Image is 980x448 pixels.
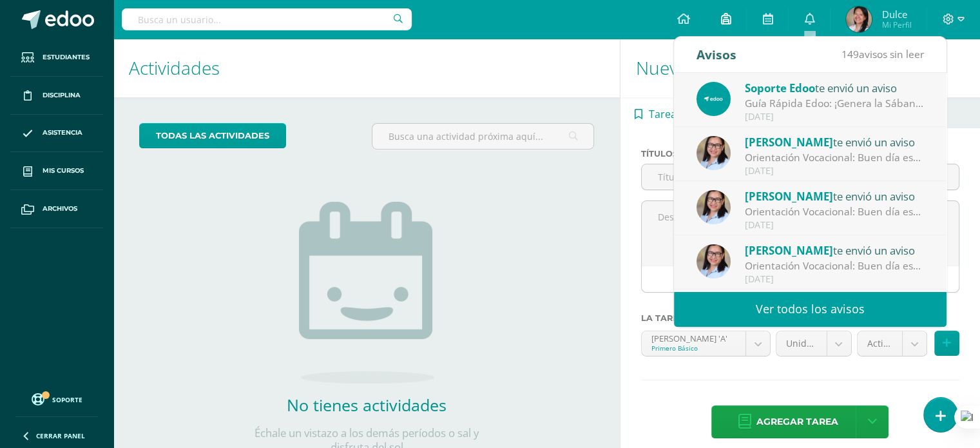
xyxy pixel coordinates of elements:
div: [DATE] [745,112,924,122]
img: 97352d74acb6d1632be8541beff41410.png [697,136,731,170]
span: Actividades (60.0%) [867,331,892,356]
div: te envió un aviso [745,79,924,96]
span: Tarea [649,99,677,130]
div: [DATE] [745,166,924,177]
span: [PERSON_NAME] [745,135,833,150]
a: Unidad 3 [776,331,851,356]
h1: Actividades [129,39,604,97]
a: Tarea [620,97,690,128]
a: Estudiantes [10,39,103,77]
img: no_activities.png [299,202,434,384]
span: Unidad 3 [786,331,817,356]
a: Asistencia [10,115,103,153]
div: Primero Básico [651,344,736,353]
img: 97352d74acb6d1632be8541beff41410.png [697,244,731,278]
span: avisos sin leer [841,47,924,61]
a: Disciplina [10,77,103,115]
span: Mi Perfil [881,19,911,30]
span: [PERSON_NAME] [745,243,833,258]
a: [PERSON_NAME] 'A'Primero Básico [642,331,770,356]
span: Estudiantes [43,52,90,63]
h1: Nueva actividad [636,39,965,97]
span: Archivos [43,204,77,214]
span: Soporte [52,395,82,404]
span: Dulce [881,8,911,21]
a: todas las Actividades [139,123,286,148]
a: Mis cursos [10,152,103,190]
input: Busca un usuario... [122,8,412,30]
img: cc2594a0d6b84652359827256ba2473e.png [846,6,872,32]
img: 544892825c0ef607e0100ea1c1606ec1.png [697,82,731,116]
span: Asistencia [43,128,82,138]
div: [DATE] [745,220,924,231]
span: Cerrar panel [36,431,85,440]
a: Ver todos los avisos [674,291,946,327]
div: Orientación Vocacional: Buen día estimados padres y madres de familia: Reciban un cordial saludo.... [745,204,924,219]
div: [DATE] [745,274,924,285]
div: te envió un aviso [745,188,924,204]
a: Soporte [15,390,98,407]
span: 149 [841,47,859,61]
span: Mis cursos [43,166,84,176]
div: Avisos [697,37,736,72]
h2: No tienes actividades [238,394,495,416]
a: Actividades (60.0%) [858,331,927,356]
span: Disciplina [43,90,81,101]
label: Título: [641,149,768,159]
div: Orientación Vocacional: Buen día estimados padres y madres de familia: Reciban un cordial saludo.... [745,150,924,165]
img: 97352d74acb6d1632be8541beff41410.png [697,190,731,224]
div: te envió un aviso [745,242,924,258]
span: Agregar tarea [756,406,838,438]
div: [PERSON_NAME] 'A' [651,331,736,344]
input: Título [642,164,767,190]
input: Busca una actividad próxima aquí... [372,124,593,149]
div: te envió un aviso [745,133,924,150]
div: Guía Rápida Edoo: ¡Genera la Sábana de tu Curso en Pocos Pasos!: En Edoo, buscamos facilitar la a... [745,96,924,111]
span: Soporte Edoo [745,81,815,95]
a: Archivos [10,190,103,228]
span: [PERSON_NAME] [745,189,833,204]
div: Orientación Vocacional: Buen día estimados padres y madres de familia: Reciban un cordial saludo.... [745,258,924,273]
label: La tarea se asignará a: [641,313,959,323]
